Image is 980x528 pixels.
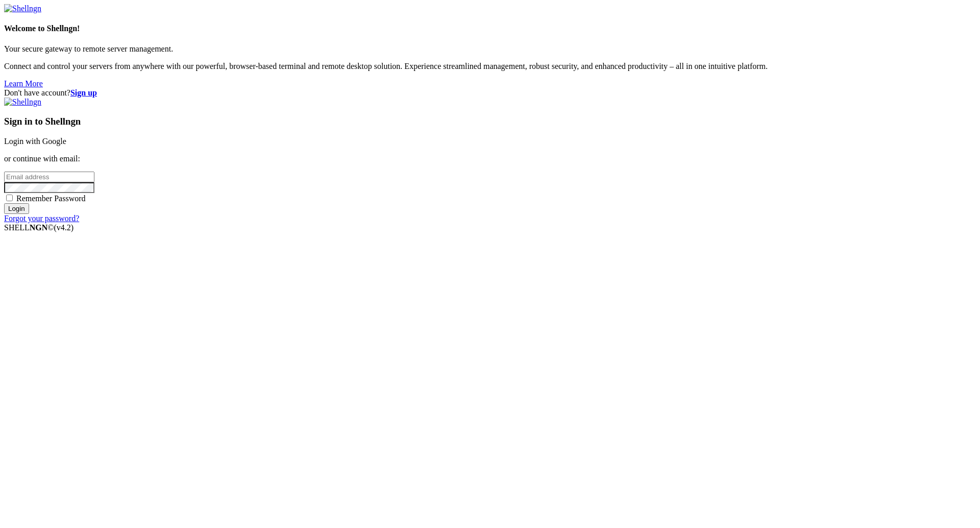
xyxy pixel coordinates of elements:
a: Forgot your password? [4,214,79,223]
input: Remember Password [6,195,13,201]
img: Shellngn [4,4,41,13]
input: Login [4,203,29,214]
h3: Sign in to Shellngn [4,116,976,127]
a: Learn More [4,79,43,88]
div: Don't have account? [4,88,976,98]
b: NGN [30,223,48,232]
h4: Welcome to Shellngn! [4,24,976,33]
span: Remember Password [16,194,86,203]
p: or continue with email: [4,154,976,163]
p: Connect and control your servers from anywhere with our powerful, browser-based terminal and remo... [4,62,976,71]
input: Email address [4,172,94,182]
img: Shellngn [4,98,41,107]
a: Sign up [70,88,97,97]
a: Login with Google [4,137,66,146]
span: 4.2.0 [54,223,74,232]
span: SHELL © [4,223,73,232]
p: Your secure gateway to remote server management. [4,44,976,54]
